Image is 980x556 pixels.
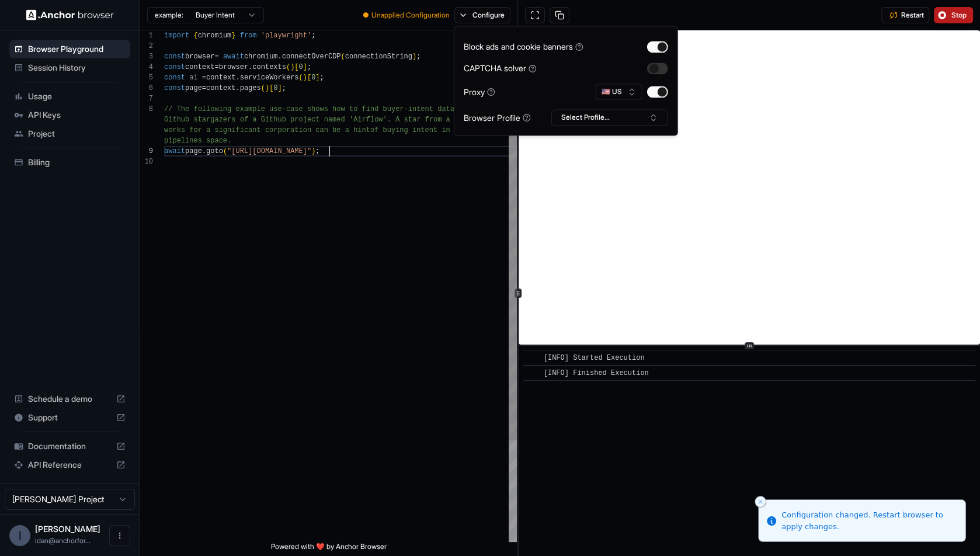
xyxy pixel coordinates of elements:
span: await [223,53,244,61]
div: Project [9,124,130,143]
span: Powered with ❤️ by Anchor Browser [271,542,387,556]
span: await [164,147,185,155]
span: ; [320,74,324,82]
span: ] [303,63,307,71]
span: 0 [273,84,277,92]
span: [ [307,74,311,82]
div: Session History [9,58,130,77]
span: "[URL][DOMAIN_NAME]" [227,147,311,155]
span: = [214,63,218,71]
button: Open in full screen [525,7,545,23]
div: 5 [140,72,153,83]
span: Browser Playground [28,43,126,55]
span: 'playwright' [261,32,311,40]
span: from [240,32,257,40]
span: ow'. A star from a person that [374,116,501,124]
span: . [235,74,239,82]
span: page [185,147,202,155]
span: // The following example use-case shows how to fin [164,105,374,113]
span: ​ [529,367,535,379]
span: = [214,53,218,61]
span: const [164,84,185,92]
span: = [202,74,206,82]
div: 7 [140,93,153,104]
span: ; [311,32,315,40]
span: API Keys [28,109,126,121]
span: API Reference [28,459,112,471]
span: idan@anchorforge.io [35,536,91,545]
div: 10 [140,157,153,167]
span: ( [261,84,265,92]
span: 0 [311,74,315,82]
div: 8 [140,104,153,114]
span: ai [189,74,197,82]
span: browser [219,63,248,71]
button: 🇺🇸 US [596,84,642,100]
div: Browser Profile [464,112,531,124]
span: ( [223,147,227,155]
div: 4 [140,62,153,72]
span: const [164,74,185,82]
img: Anchor Logo [26,9,114,20]
span: browser [185,53,214,61]
div: Schedule a demo [9,390,130,408]
span: contexts [252,63,286,71]
span: ( [341,53,345,61]
div: I [9,525,30,546]
div: API Reference [9,456,130,474]
span: ) [303,74,307,82]
span: } [231,32,235,40]
span: chromium [198,32,232,40]
span: [ [269,84,273,92]
span: const [164,63,185,71]
button: Select Profile... [551,109,668,126]
span: ) [265,84,269,92]
span: { [193,32,197,40]
div: 6 [140,83,153,93]
span: Unapplied Configuration [371,11,450,20]
span: ) [412,53,416,61]
button: Configure [454,7,511,23]
div: CAPTCHA solver [464,62,537,74]
span: Github stargazers of a Github project named 'Airfl [164,116,374,124]
span: context [206,84,235,92]
span: goto [206,147,223,155]
div: Browser Playground [9,40,130,58]
span: ; [282,84,286,92]
span: connectionString [345,53,412,61]
span: works for a significant corporation can be a hint [164,126,370,134]
span: ● [363,11,369,20]
span: ] [315,74,319,82]
span: d buyer-intent data based on [374,105,492,113]
span: = [202,84,206,92]
div: Configuration changed. Restart browser to apply changes. [781,509,956,532]
div: Support [9,408,130,427]
span: serviceWorkers [240,74,299,82]
span: Session History [28,62,126,74]
span: . [277,53,282,61]
span: Schedule a demo [28,393,112,405]
span: ) [311,147,315,155]
div: 9 [140,146,153,157]
button: Open menu [109,525,130,546]
span: ; [307,63,311,71]
span: Idan Raman [35,524,100,534]
div: Block ads and cookie banners [464,40,583,53]
span: Stop [951,11,968,20]
span: import [164,32,189,40]
span: ( [286,63,290,71]
span: . [202,147,206,155]
span: Project [28,128,126,140]
div: Documentation [9,437,130,456]
span: ( [298,74,303,82]
div: 1 [140,30,153,41]
div: Usage [9,87,130,106]
span: [INFO] Finished Execution [544,369,649,377]
span: . [248,63,252,71]
span: Documentation [28,440,112,452]
span: pipelines space. [164,137,231,145]
span: Billing [28,157,126,168]
span: of buying intent in the data [370,126,488,134]
span: example: [155,11,183,20]
div: 3 [140,51,153,62]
